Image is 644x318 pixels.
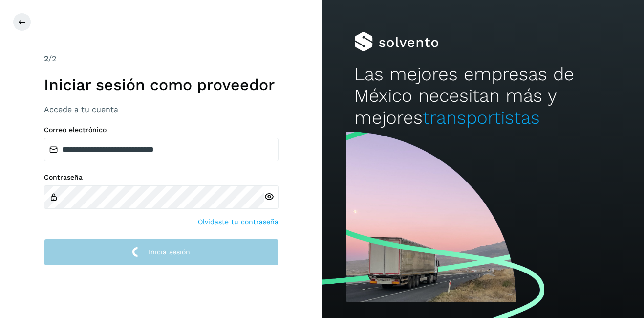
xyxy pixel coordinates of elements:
span: Inicia sesión [149,249,190,255]
button: Inicia sesión [44,239,279,266]
div: /2 [44,53,279,65]
span: 2 [44,54,48,63]
a: Olvidaste tu contraseña [198,217,279,227]
span: transportistas [423,107,540,128]
h1: Iniciar sesión como proveedor [44,75,279,94]
h2: Las mejores empresas de México necesitan más y mejores [354,64,612,129]
label: Contraseña [44,173,279,182]
label: Correo electrónico [44,126,279,134]
h3: Accede a tu cuenta [44,105,279,114]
